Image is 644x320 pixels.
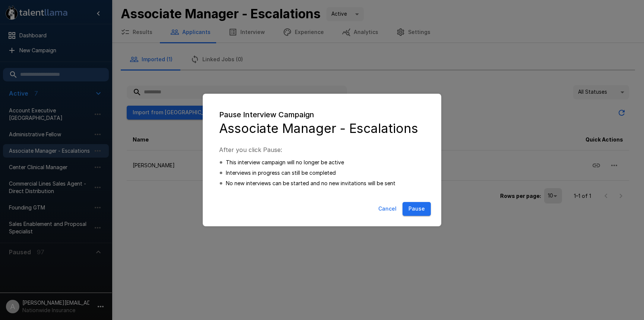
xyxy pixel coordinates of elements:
[219,145,425,154] p: After you click Pause:
[219,121,425,136] h4: Associate Manager - Escalations
[226,180,395,187] p: No new interviews can be started and no new invitations will be sent
[375,202,400,216] button: Cancel
[226,159,344,166] p: This interview campaign will no longer be active
[219,109,425,121] h6: Pause Interview Campaign
[226,169,336,177] p: Interviews in progress can still be completed
[402,202,431,216] button: Pause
